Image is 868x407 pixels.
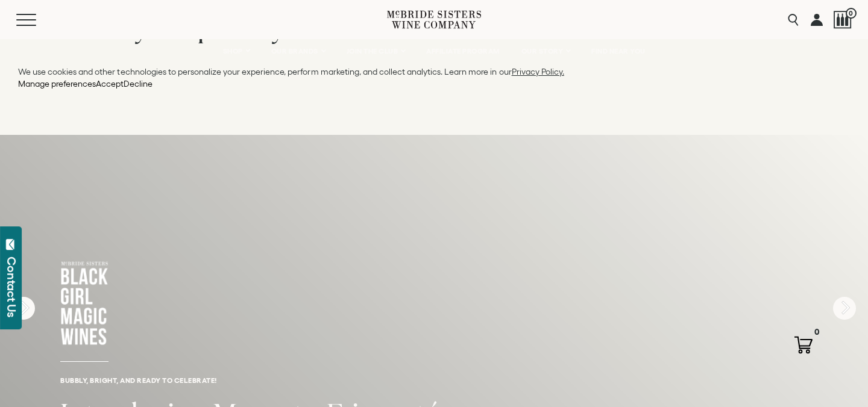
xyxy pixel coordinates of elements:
a: SHOP [215,39,257,63]
button: Next [833,297,856,320]
button: Manage preferences [18,79,96,88]
span: OUR BRANDS [271,47,318,55]
a: FIND NEAR YOU [583,39,653,63]
a: OUR STORY [514,39,578,63]
span: OUR STORY [521,47,564,55]
div: Contact Us [5,256,17,317]
span: FIND NEAR YOU [591,47,646,55]
span: JOIN THE CLUB [347,47,398,55]
span: Manage preferences [18,79,96,89]
a: OUR BRANDS [263,39,333,63]
span: AFFILIATE PROGRAM [426,47,500,55]
button: Mobile Menu Trigger [16,14,60,26]
button: Accept [96,79,124,88]
a: Privacy Policy. [512,67,564,76]
div: 0 [810,324,825,339]
p: We use cookies and other technologies to personalize your experience, perform marketing, and coll... [18,66,850,78]
h6: Bubbly, bright, and ready to celebrate! [60,376,808,384]
span: SHOP [223,47,244,55]
span: 0 [846,8,857,19]
button: Previous [12,297,35,320]
a: JOIN THE CLUB [339,39,413,63]
a: AFFILIATE PROGRAM [418,39,508,63]
button: Decline [124,79,153,88]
